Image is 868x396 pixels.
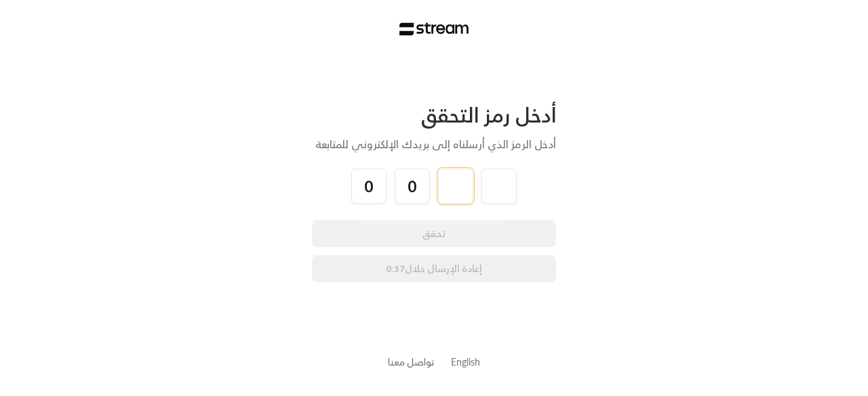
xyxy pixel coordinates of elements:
[312,102,556,128] div: أدخل رمز التحقق
[388,355,435,369] button: تواصل معنا
[451,349,480,374] a: English
[388,353,435,370] a: تواصل معنا
[399,22,469,36] img: Stream Logo
[312,136,556,152] div: أدخل الرمز الذي أرسلناه إلى بريدك الإلكتروني للمتابعة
